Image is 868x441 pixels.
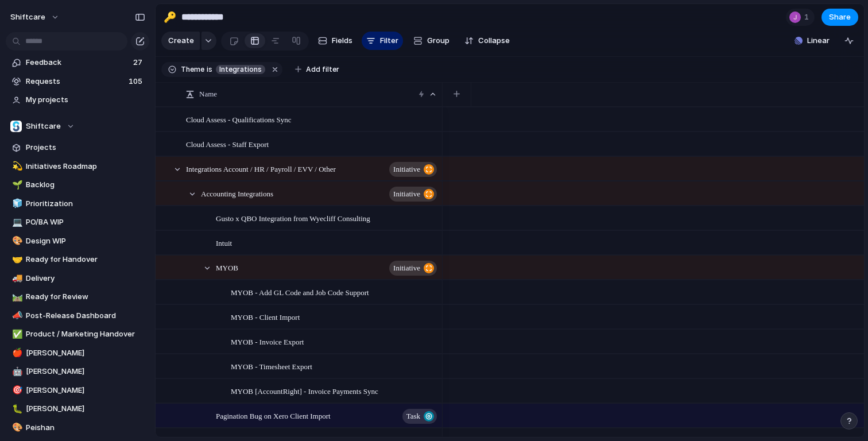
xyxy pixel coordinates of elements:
[6,91,149,109] a: My projects
[12,179,20,192] div: 🌱
[207,64,212,75] span: is
[288,61,346,78] button: Add filter
[10,328,22,340] button: ✅
[26,254,145,265] span: Ready for Handover
[10,385,22,396] button: 🎯
[12,272,20,285] div: 🚚
[389,187,437,202] button: initiative
[164,9,176,25] div: 🔑
[26,273,145,284] span: Delivery
[406,408,420,424] span: Task
[216,236,232,249] span: Intuit
[10,198,22,210] button: 🧊
[186,137,269,150] span: Cloud Assess - Staff Export
[10,11,45,23] span: shiftcare
[133,57,145,68] span: 27
[804,11,812,23] span: 1
[186,162,336,175] span: Integrations Account / HR / Payroll / EVV / Other
[6,176,149,194] a: 🌱Backlog
[12,384,20,397] div: 🎯
[26,366,145,377] span: [PERSON_NAME]
[829,11,851,23] span: Share
[12,160,20,173] div: 💫
[26,422,145,434] span: Peishan
[393,161,420,177] span: initiative
[10,347,22,359] button: 🍎
[161,8,179,26] button: 🔑
[10,422,22,434] button: 🎨
[362,32,403,50] button: Filter
[460,32,514,50] button: Collapse
[26,198,145,210] span: Prioritization
[10,161,22,172] button: 💫
[231,384,378,397] span: MYOB [AccountRight] - Invoice Payments Sync
[129,76,145,87] span: 105
[821,9,858,26] button: Share
[26,161,145,172] span: Initiatives Roadmap
[12,421,20,434] div: 🎨
[306,64,339,75] span: Add filter
[6,270,149,287] div: 🚚Delivery
[389,261,437,276] button: initiative
[216,409,331,422] span: Pagination Bug on Xero Client Import
[231,310,300,323] span: MYOB - Client Import
[6,251,149,268] a: 🤝Ready for Handover
[478,35,510,47] span: Collapse
[12,291,20,304] div: 🛤️
[10,403,22,415] button: 🐛
[6,345,149,362] a: 🍎[PERSON_NAME]
[6,118,149,135] button: Shiftcare
[216,211,370,225] span: Gusto x QBO Integration from Wyecliff Consulting
[6,195,149,212] a: 🧊Prioritization
[168,35,194,47] span: Create
[26,310,145,322] span: Post-Release Dashboard
[10,235,22,247] button: 🎨
[6,158,149,175] div: 💫Initiatives Roadmap
[6,363,149,380] a: 🤖[PERSON_NAME]
[26,347,145,359] span: [PERSON_NAME]
[10,310,22,322] button: 📣
[6,54,149,71] a: Feedback27
[6,214,149,231] a: 💻PO/BA WIP
[216,261,238,274] span: MYOB
[26,235,145,247] span: Design WIP
[6,139,149,156] a: Projects
[12,365,20,378] div: 🤖
[199,88,217,100] span: Name
[26,291,145,303] span: Ready for Review
[26,94,145,106] span: My projects
[6,419,149,436] a: 🎨Peishan
[231,359,312,373] span: MYOB - Timesheet Export
[204,63,215,76] button: is
[402,409,437,424] button: Task
[26,403,145,415] span: [PERSON_NAME]
[6,400,149,417] a: 🐛[PERSON_NAME]
[380,35,398,47] span: Filter
[26,57,130,68] span: Feedback
[186,113,291,126] span: Cloud Assess - Qualifications Sync
[807,35,830,47] span: Linear
[12,234,20,247] div: 🎨
[6,307,149,324] a: 📣Post-Release Dashboard
[408,32,455,50] button: Group
[12,346,20,359] div: 🍎
[12,403,20,416] div: 🐛
[26,76,125,87] span: Requests
[214,63,268,76] button: Integrations
[26,121,61,132] span: Shiftcare
[389,162,437,177] button: initiative
[6,326,149,343] div: ✅Product / Marketing Handover
[393,260,420,276] span: initiative
[5,8,65,26] button: shiftcare
[6,288,149,305] div: 🛤️Ready for Review
[231,335,304,348] span: MYOB - Invoice Export
[393,186,420,202] span: initiative
[6,233,149,250] a: 🎨Design WIP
